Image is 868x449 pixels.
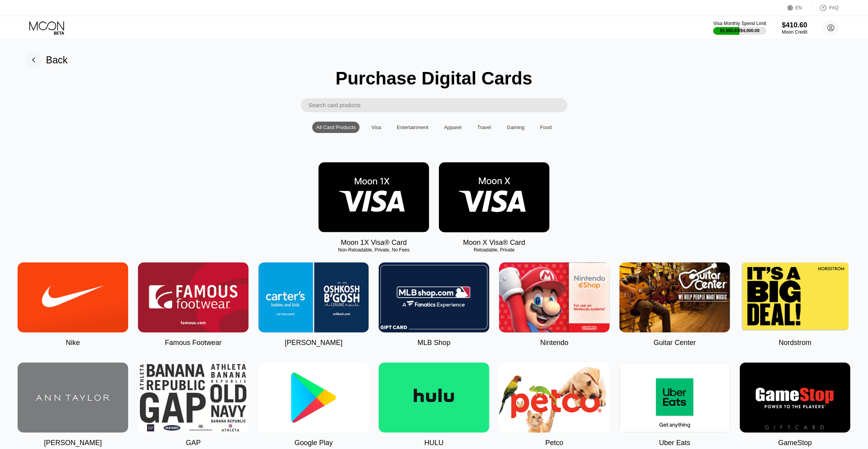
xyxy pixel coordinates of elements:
div: Moon Credit [782,29,807,35]
div: Travel [477,124,491,130]
div: GAP [186,439,200,447]
div: Entertainment [397,124,428,130]
div: Visa Monthly Spend Limit$1,992.83/$4,000.00 [713,21,766,35]
div: FAQ [829,5,839,11]
div: Nordstrom [779,339,811,347]
div: Food [536,122,556,133]
div: Reloadable, Private [439,247,549,253]
div: Gaming [507,124,525,130]
div: Google Play [294,439,333,447]
div: Moon 1X Visa® Card [341,239,407,247]
div: Nintendo [540,339,568,347]
div: HULU [424,439,444,447]
div: Back [26,52,68,68]
div: Petco [545,439,563,447]
div: Entertainment [393,122,432,133]
div: All Card Products [312,122,360,133]
div: $410.60 [782,21,807,29]
div: FAQ [811,4,839,12]
div: Back [46,54,68,66]
div: EN [796,5,802,11]
div: [PERSON_NAME] [285,339,342,347]
div: $410.60Moon Credit [782,21,807,35]
div: MLB Shop [417,339,450,347]
div: $1,992.83 / $4,000.00 [720,28,760,33]
div: GameStop [778,439,812,447]
div: Uber Eats [659,439,690,447]
div: [PERSON_NAME] [44,439,102,447]
div: Apparel [444,124,462,130]
div: EN [787,4,811,12]
div: Moon X Visa® Card [463,239,525,247]
div: Travel [473,122,495,133]
div: Visa Monthly Spend Limit [713,21,766,26]
div: Purchase Digital Cards [336,68,533,89]
div: Gaming [503,122,529,133]
div: All Card Products [316,124,356,130]
div: Apparel [440,122,465,133]
div: Guitar Center [653,339,696,347]
div: Famous Footwear [165,339,222,347]
div: Food [540,124,552,130]
div: Non-Reloadable, Private, No Fees [319,247,429,253]
div: Visa [371,124,381,130]
input: Search card products [309,98,567,112]
div: Visa [367,122,385,133]
div: Nike [66,339,80,347]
